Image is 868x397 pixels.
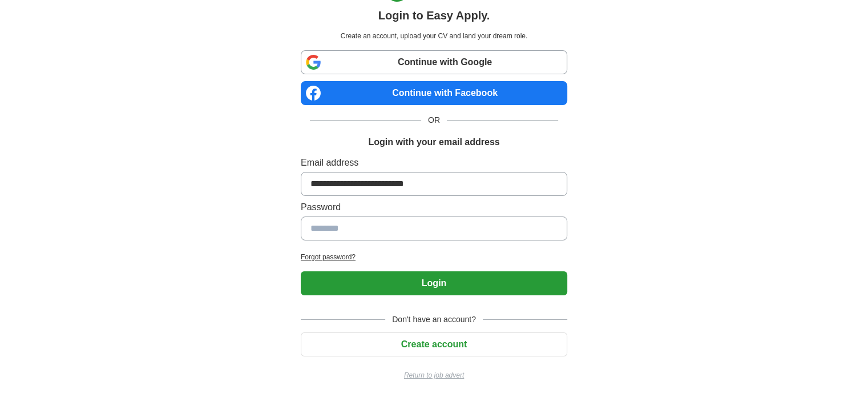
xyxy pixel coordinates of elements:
label: Email address [301,156,567,170]
a: Continue with Facebook [301,81,567,105]
span: Don't have an account? [385,314,483,326]
a: Create account [301,339,567,349]
button: Create account [301,332,567,356]
h1: Login with your email address [368,135,499,149]
span: OR [421,114,447,126]
h1: Login to Easy Apply. [378,7,490,24]
p: Create an account, upload your CV and land your dream role. [303,31,565,41]
a: Forgot password? [301,252,567,262]
label: Password [301,200,567,214]
button: Login [301,271,567,295]
a: Continue with Google [301,50,567,74]
a: Return to job advert [301,370,567,380]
